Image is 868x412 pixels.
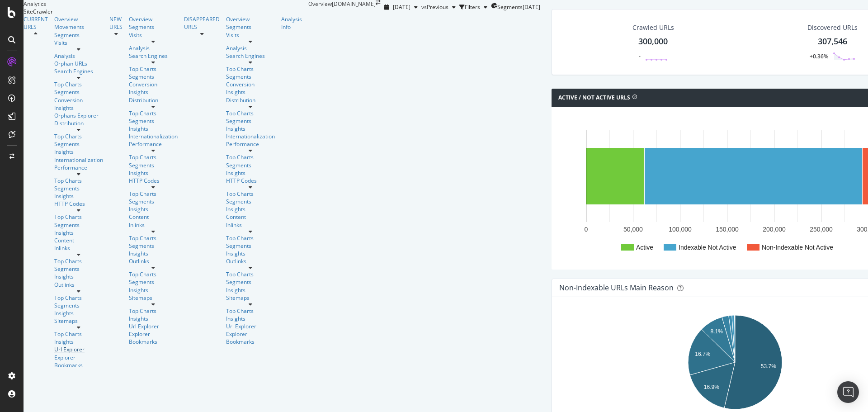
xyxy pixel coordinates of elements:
a: Distribution [226,96,275,104]
div: Explorer Bookmarks [54,354,103,369]
text: 200,000 [763,226,786,233]
div: Performance [226,140,275,148]
a: Internationalization [54,156,103,164]
a: Top Charts [129,190,178,198]
div: Insights [129,250,178,257]
a: Top Charts [226,190,275,198]
div: SiteCrawler [24,8,308,15]
a: Top Charts [129,270,178,278]
div: Insights [226,315,275,322]
div: Non-Indexable URLs Main Reason [559,283,674,292]
a: Content [129,213,178,221]
a: Visits [129,31,178,39]
div: Insights [54,229,103,237]
a: Top Charts [129,307,178,315]
a: Segments [54,302,103,309]
div: Conversion [129,81,178,88]
div: Top Charts [129,153,178,161]
div: Segments [54,88,103,96]
div: HTTP Codes [129,177,178,185]
span: vs [421,3,427,11]
div: Insights [226,250,275,257]
a: Insights [129,88,178,96]
div: Segments [54,265,103,273]
div: Analysis [54,52,103,60]
div: Explorer Bookmarks [129,330,178,346]
a: Content [226,213,275,221]
div: [DATE] [523,3,540,11]
a: Top Charts [54,330,103,338]
div: Segments [226,23,275,31]
a: HTTP Codes [226,177,275,185]
a: Top Charts [54,81,103,88]
text: 250,000 [810,226,833,233]
a: Insights [54,104,103,112]
div: Url Explorer [129,322,178,330]
a: Sitemaps [129,294,178,302]
a: Segments [226,161,275,169]
a: Conversion [226,81,275,88]
a: DISAPPEARED URLS [184,15,220,31]
a: CURRENT URLS [24,15,48,31]
div: Open Intercom Messenger [837,381,859,403]
a: Insights [54,192,103,200]
a: Insights [129,169,178,177]
div: Orphan URLs [54,60,103,67]
text: 0 [585,226,588,233]
a: Performance [129,140,178,148]
a: Url Explorer [226,322,275,330]
div: Segments [54,221,103,229]
text: 150,000 [716,226,739,233]
div: Insights [226,286,275,294]
div: Segments [54,185,103,192]
a: Search Engines [54,67,103,75]
a: Url Explorer [54,346,103,353]
div: Top Charts [54,257,103,265]
a: Outlinks [129,257,178,265]
text: 8.1% [711,328,723,335]
a: Top Charts [54,177,103,185]
div: Top Charts [54,294,103,302]
a: Visits [54,39,103,47]
a: Segments [129,242,178,250]
a: Top Charts [54,133,103,140]
text: Indexable Not Active [679,244,736,251]
div: Distribution [54,119,103,127]
a: Visits [226,31,275,39]
a: Performance [54,164,103,171]
div: Sitemaps [226,294,275,302]
div: Insights [226,169,275,177]
a: Analysis [226,44,275,52]
text: Non-Indexable Not Active [762,244,833,251]
a: Analysis Info [281,15,302,31]
div: 300,000 [638,36,668,47]
div: Search Engines [226,52,275,60]
a: Overview [129,15,178,23]
div: +0.36% [810,52,828,60]
div: Top Charts [129,109,178,117]
div: Inlinks [129,221,178,229]
div: Insights [129,315,178,322]
text: 16.9% [704,384,719,390]
text: 53.7% [761,363,776,369]
a: Insights [54,148,103,156]
a: Distribution [129,96,178,104]
a: Segments [226,117,275,125]
a: Inlinks [226,221,275,229]
a: Segments [129,161,178,169]
a: Insights [129,125,178,133]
